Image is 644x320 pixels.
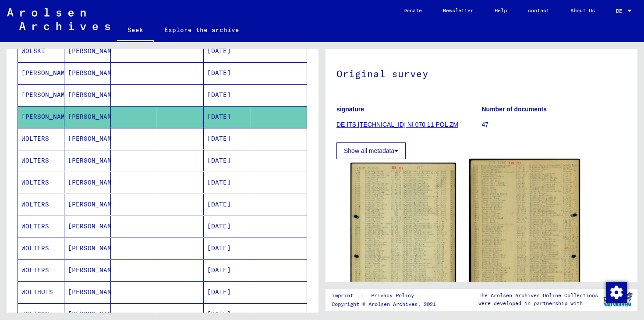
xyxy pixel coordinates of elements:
font: [DATE] [207,200,231,208]
font: Original survey [336,68,428,80]
font: The Arolsen Archives Online Collections [478,292,598,299]
font: 47 [482,121,489,128]
font: [PERSON_NAME] [68,47,119,55]
font: [PERSON_NAME] [68,156,119,164]
font: contact [528,7,549,14]
font: [DATE] [207,288,231,296]
img: Change consent [606,282,627,303]
img: Arolsen_neg.svg [7,8,110,30]
font: [DATE] [207,310,231,318]
font: WOLTERS [21,156,49,164]
font: [PERSON_NAME] [68,200,119,208]
img: 002.jpg [469,159,580,313]
div: Change consent [605,281,626,302]
font: [PERSON_NAME] [21,91,73,99]
font: [PERSON_NAME] [68,178,119,186]
font: [DATE] [207,47,231,55]
font: [DATE] [207,113,231,121]
font: WOLTERS [21,178,49,186]
font: Number of documents [482,106,547,113]
button: Show all metadata [336,142,406,159]
font: WOLTMAN [21,310,49,318]
font: WOLTERS [21,135,49,142]
font: Copyright © Arolsen Archives, 2021 [332,301,436,307]
img: yv_logo.png [602,288,634,310]
font: [PERSON_NAME] [68,288,119,296]
font: [PERSON_NAME] [68,222,119,230]
font: Help [495,7,507,14]
font: WOLTERS [21,200,49,208]
font: [PERSON_NAME] [68,113,119,121]
font: [PERSON_NAME] [21,113,73,121]
font: WOLTERS [21,244,49,252]
font: Explore the archive [164,26,239,34]
font: [DATE] [207,135,231,142]
a: Privacy Policy [364,291,425,300]
font: imprint [332,292,353,299]
a: Explore the archive [154,19,250,40]
a: imprint [332,291,360,300]
font: [PERSON_NAME] [68,91,119,99]
font: [PERSON_NAME] [68,266,119,274]
font: [DATE] [207,266,231,274]
font: [PERSON_NAME] [68,244,119,252]
font: [PERSON_NAME] [68,135,119,142]
font: WOLTHUIS [21,288,53,296]
font: [DATE] [207,178,231,186]
font: [DATE] [207,69,231,77]
font: Privacy Policy [371,292,414,299]
font: Seek [127,26,143,34]
a: Seek [117,19,154,42]
img: 001.jpg [350,163,456,311]
font: signature [336,106,364,113]
font: Donate [403,7,422,14]
font: [DATE] [207,156,231,164]
font: [PERSON_NAME] [21,69,73,77]
font: [DATE] [207,91,231,99]
font: [PERSON_NAME] [68,310,119,318]
font: About Us [570,7,595,14]
font: [DATE] [207,244,231,252]
font: WOLTERS [21,222,49,230]
font: Show all metadata [344,147,394,154]
font: | [360,292,364,299]
font: WOLTERS [21,266,49,274]
font: [PERSON_NAME] [68,69,119,77]
font: [DATE] [207,222,231,230]
font: Newsletter [443,7,474,14]
font: were developed in partnership with [478,300,583,306]
font: WOLSKI [21,47,45,55]
a: DE ITS [TECHNICAL_ID] NI 070 11 POL ZM [336,121,458,128]
font: DE [616,7,622,14]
